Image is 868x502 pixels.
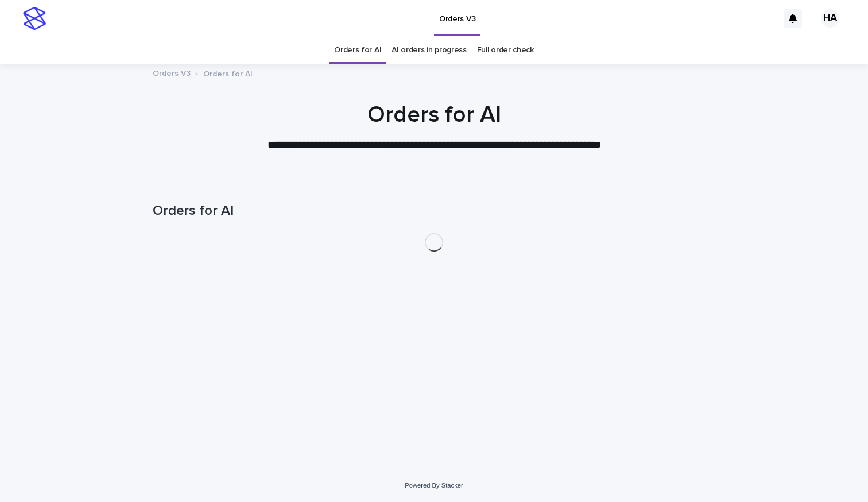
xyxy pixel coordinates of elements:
h1: Orders for AI [153,101,715,129]
a: AI orders in progress [392,37,467,64]
h1: Orders for AI [153,203,715,219]
a: Orders for AI [334,37,381,64]
img: stacker-logo-s-only.png [23,7,46,30]
div: HA [821,9,839,28]
a: Powered By Stacker [405,482,463,489]
p: Orders for AI [203,67,253,79]
a: Orders V3 [153,66,191,79]
a: Full order check [477,37,534,64]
